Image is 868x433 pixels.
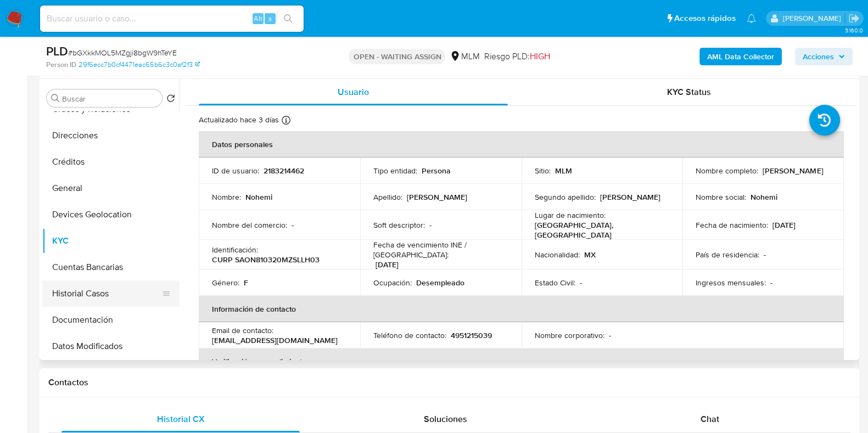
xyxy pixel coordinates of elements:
span: s [268,13,272,24]
p: Email de contacto : [212,325,273,335]
p: Nombre : [212,192,241,202]
span: KYC Status [667,86,711,98]
button: Créditos [42,149,180,175]
p: - [770,278,772,288]
p: - [429,220,432,230]
p: OPEN - WAITING ASSIGN [349,49,445,64]
span: Usuario [338,86,369,98]
h1: Contactos [48,377,850,388]
p: Nohemi [245,192,272,202]
p: Actualizado hace 3 días [199,115,279,125]
button: Documentación [42,307,180,333]
div: MLM [450,50,479,63]
b: Person ID [46,60,76,70]
span: # bGXkkMOL5MZgji8bgW9hTeYE [68,47,177,58]
p: Persona [422,166,451,176]
button: Direcciones [42,122,180,149]
p: 2183214462 [264,166,304,176]
p: 4951215039 [451,330,492,340]
a: Notificaciones [747,14,756,23]
span: Alt [254,13,262,24]
p: carlos.soto@mercadolibre.com.mx [782,13,844,24]
p: - [580,278,582,288]
p: Estado Civil : [535,278,575,288]
p: [EMAIL_ADDRESS][DOMAIN_NAME] [212,335,338,345]
p: Fecha de vencimiento INE / [GEOGRAPHIC_DATA] : [373,240,508,260]
p: [GEOGRAPHIC_DATA], [GEOGRAPHIC_DATA] [535,220,665,240]
p: Género : [212,278,239,288]
button: AML Data Collector [699,48,782,65]
p: Apellido : [373,192,402,202]
span: HIGH [529,50,550,63]
p: Identificación : [212,245,258,255]
th: Verificación y cumplimiento [199,348,844,375]
span: Chat [701,413,719,425]
button: Historial Casos [42,280,171,307]
input: Buscar [62,94,158,104]
p: - [764,250,766,260]
span: Soluciones [424,413,467,425]
span: Historial CX [157,413,205,425]
th: Datos personales [199,131,844,158]
button: Acciones [795,48,853,65]
p: Ingresos mensuales : [696,278,766,288]
b: AML Data Collector [707,48,774,65]
button: search-icon [277,11,299,26]
p: Teléfono de contacto : [373,330,446,340]
p: Nombre completo : [696,166,758,176]
p: MX [584,250,596,260]
button: Cuentas Bancarias [42,254,180,280]
span: Accesos rápidos [674,13,736,24]
p: ID de usuario : [212,166,259,176]
p: [PERSON_NAME] [763,166,823,176]
p: Sitio : [535,166,551,176]
button: General [42,175,180,201]
span: Acciones [803,48,834,65]
p: CURP SAON810320MZSLLH03 [212,255,320,265]
p: [PERSON_NAME] [407,192,467,202]
button: Volver al orden por defecto [166,94,175,106]
b: PLD [46,42,68,60]
p: Nombre del comercio : [212,220,287,230]
button: Datos Modificados [42,333,180,359]
p: Soft descriptor : [373,220,425,230]
button: Buscar [51,94,60,103]
a: Salir [848,13,860,24]
p: Nohemi [751,192,777,202]
p: Lugar de nacimiento : [535,210,606,220]
p: País de residencia : [696,250,759,260]
p: [PERSON_NAME] [600,192,660,202]
p: Tipo entidad : [373,166,417,176]
p: Ocupación : [373,278,412,288]
p: [DATE] [772,220,796,230]
p: [DATE] [376,260,399,269]
p: - [609,330,611,340]
p: Nombre corporativo : [535,330,604,340]
input: Buscar usuario o caso... [40,12,304,26]
p: Desempleado [416,278,464,288]
button: KYC [42,228,180,254]
p: F [244,278,248,288]
button: Devices Geolocation [42,201,180,228]
a: 29f6ecc7b0cf4471eac65b6c3c0af2f3 [79,60,200,70]
p: Segundo apellido : [535,192,596,202]
span: 3.160.0 [844,26,863,35]
p: Nacionalidad : [535,250,580,260]
span: Riesgo PLD: [484,50,550,63]
p: MLM [555,166,572,176]
p: Nombre social : [696,192,746,202]
p: Fecha de nacimiento : [696,220,768,230]
p: - [292,220,294,230]
th: Información de contacto [199,296,844,322]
